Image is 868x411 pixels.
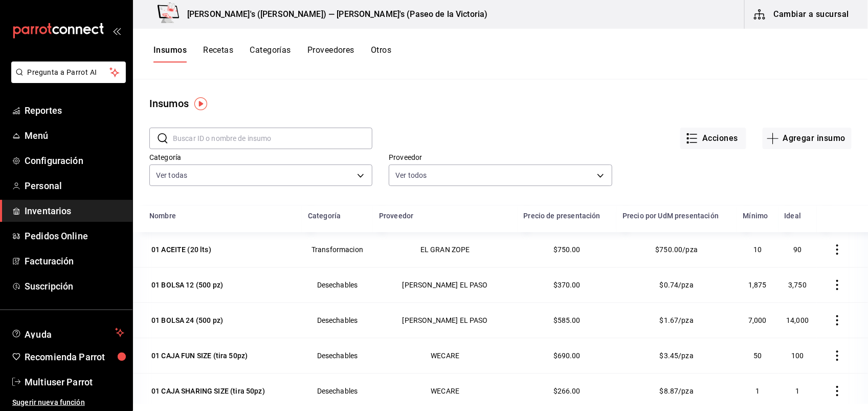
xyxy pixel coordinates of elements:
[308,212,341,220] div: Categoría
[307,45,354,63] button: Proveedores
[660,352,694,360] span: $3.45/pza
[748,281,767,289] span: 1,875
[149,212,176,220] div: Nombre
[7,74,126,85] a: Pregunta a Parrot AI
[371,45,391,63] button: Otros
[11,61,126,83] button: Pregunta a Parrot AI
[660,387,694,395] span: $8.87/pza
[553,281,581,289] span: $370.00
[25,254,124,268] span: Facturación
[179,8,487,20] h3: [PERSON_NAME]'s ([PERSON_NAME]) — [PERSON_NAME]'s (Paseo de la Victoria)
[622,212,719,220] div: Precio por UdM presentación
[25,179,124,193] span: Personal
[25,204,124,218] span: Inventarios
[151,244,211,255] div: 01 ACEITE (20 lts)
[763,128,852,149] button: Agregar insumo
[149,154,372,161] label: Categoría
[753,245,762,254] span: 10
[153,45,391,63] div: navigation tabs
[25,375,124,389] span: Multiuser Parrot
[656,245,698,254] span: $750.00/pza
[25,104,124,117] span: Reportes
[28,67,110,78] span: Pregunta a Parrot AI
[553,245,581,254] span: $750.00
[553,316,581,324] span: $585.00
[25,229,124,243] span: Pedidos Online
[113,27,121,35] button: open_drawer_menu
[151,315,223,325] div: 01 BOLSA 24 (500 pz)
[379,212,413,220] div: Proveedor
[153,45,187,63] button: Insumos
[793,245,802,254] span: 90
[795,387,799,395] span: 1
[151,386,265,396] div: 01 CAJA SHARING SIZE (tira 50pz)
[680,128,746,149] button: Acciones
[389,154,612,161] label: Proveedor
[373,302,518,338] td: [PERSON_NAME] EL PASO
[748,316,767,324] span: 7,000
[753,352,762,360] span: 50
[302,302,373,338] td: Desechables
[151,351,248,361] div: 01 CAJA FUN SIZE (tira 50pz)
[156,170,187,180] span: Ver todas
[203,45,233,63] button: Recetas
[553,352,581,360] span: $690.00
[524,212,600,220] div: Precio de presentación
[302,373,373,408] td: Desechables
[25,154,124,168] span: Configuración
[788,281,807,289] span: 3,750
[395,170,427,180] span: Ver todos
[194,97,207,110] img: Tooltip marker
[660,281,694,289] span: $0.74/pza
[25,279,124,293] span: Suscripción
[173,128,372,149] input: Buscar ID o nombre de insumo
[660,316,694,324] span: $1.67/pza
[755,387,760,395] span: 1
[791,352,804,360] span: 100
[373,373,518,408] td: WECARE
[25,129,124,142] span: Menú
[149,96,189,111] div: Insumos
[302,338,373,373] td: Desechables
[786,316,809,324] span: 14,000
[302,232,373,267] td: Transformacion
[743,212,768,220] div: Mínimo
[302,267,373,302] td: Desechables
[785,212,802,220] div: Ideal
[25,326,111,339] span: Ayuda
[373,232,518,267] td: EL GRAN ZOPE
[373,338,518,373] td: WECARE
[373,267,518,302] td: [PERSON_NAME] EL PASO
[25,350,124,364] span: Recomienda Parrot
[12,397,124,408] span: Sugerir nueva función
[553,387,581,395] span: $266.00
[250,45,291,63] button: Categorías
[151,280,223,290] div: 01 BOLSA 12 (500 pz)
